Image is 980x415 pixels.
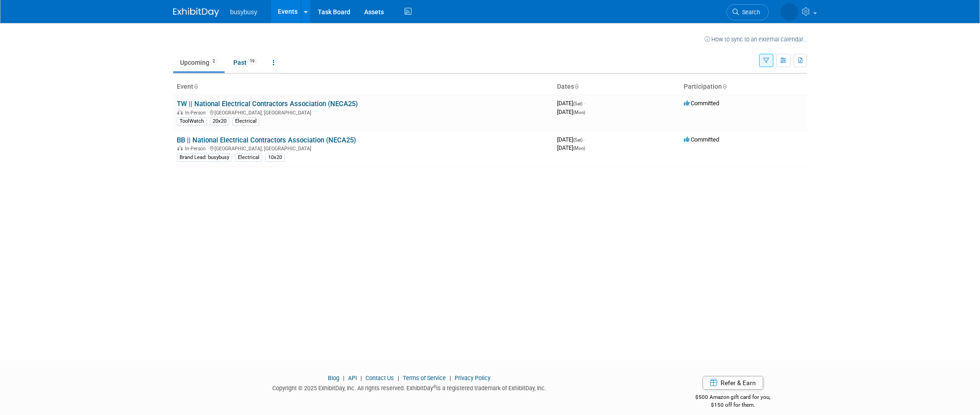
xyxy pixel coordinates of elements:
a: API [348,375,357,381]
th: Event [173,79,553,95]
span: 2 [210,58,218,65]
div: 10x20 [265,153,285,162]
div: 20x20 [210,117,229,125]
a: Sort by Start Date [574,83,579,90]
span: Committed [684,136,719,143]
span: | [447,375,453,381]
span: (Mon) [573,146,585,151]
th: Dates [553,79,680,95]
div: [GEOGRAPHIC_DATA], [GEOGRAPHIC_DATA] [177,144,550,152]
a: Terms of Service [403,375,446,381]
span: In-Person [185,110,208,116]
div: Brand Lead: busybusy [177,153,232,162]
div: Copyright © 2025 ExhibitDay, Inc. All rights reserved. ExhibitDay is a registered trademark of Ex... [173,382,645,392]
a: Sort by Participation Type [722,83,727,90]
span: (Sat) [573,101,582,106]
span: [DATE] [557,100,585,107]
span: In-Person [185,146,208,152]
a: Refer & Earn [703,376,763,390]
a: TW || National Electrical Contractors Association (NECA25) [177,100,358,108]
a: Blog [328,375,339,381]
span: [DATE] [557,144,585,151]
span: | [358,375,364,381]
a: Past19 [226,54,264,71]
img: Bret Barben [781,3,798,21]
span: [DATE] [557,136,585,143]
span: | [395,375,401,381]
sup: ® [433,384,436,389]
a: Sort by Event Name [193,83,198,90]
a: Upcoming2 [173,54,225,71]
img: In-Person Event [177,110,183,114]
span: - [584,136,585,143]
img: ExhibitDay [173,8,219,17]
img: In-Person Event [177,146,183,150]
th: Participation [680,79,807,95]
span: busybusy [230,8,257,16]
a: Contact Us [366,375,394,381]
a: Search [727,4,769,20]
div: ToolWatch [177,117,207,125]
a: Privacy Policy [455,375,490,381]
a: BB || National Electrical Contractors Association (NECA25) [177,136,356,144]
span: (Sat) [573,137,582,142]
span: Search [739,9,760,16]
span: 19 [247,58,257,65]
div: [GEOGRAPHIC_DATA], [GEOGRAPHIC_DATA] [177,108,550,116]
span: | [341,375,347,381]
div: Electrical [235,153,262,162]
div: $500 Amazon gift card for you, [659,387,807,409]
span: [DATE] [557,108,585,115]
div: Electrical [232,117,259,125]
span: Committed [684,100,719,107]
span: (Mon) [573,110,585,115]
a: How to sync to an external calendar... [704,36,807,43]
div: $150 off for them. [659,401,807,409]
span: - [584,100,585,107]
